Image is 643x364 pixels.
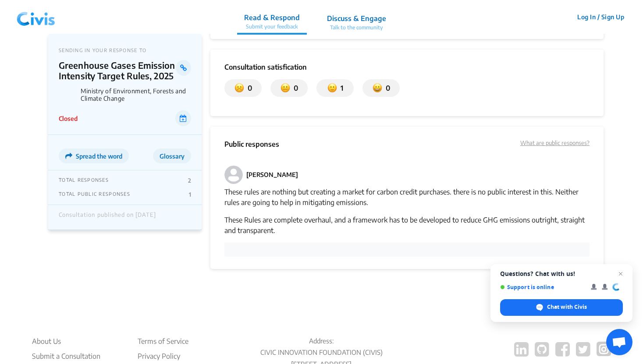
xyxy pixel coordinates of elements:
p: SENDING IN YOUR RESPONSE TO [59,47,191,53]
li: About Us [32,336,100,346]
img: somewhat_satisfied.svg [327,83,337,93]
span: Support is online [500,284,585,290]
li: Terms of Service [138,336,188,346]
span: Glossary [160,152,185,160]
p: What are public responses? [520,139,590,148]
p: Address: [243,336,399,346]
img: navlogo.png [13,4,59,30]
p: 0 [244,83,252,93]
p: These Rules are complete overhaul, and a framework has to be developed to reduce GHG emissions ou... [224,215,590,236]
p: Talk to the community [327,24,386,32]
p: Discuss & Engage [327,13,386,24]
p: 2 [188,177,191,184]
img: satisfied.svg [373,83,382,93]
div: Consultation published on [DATE] [59,212,156,223]
span: Spread the word [76,152,122,160]
img: dissatisfied.svg [234,83,244,93]
p: TOTAL PUBLIC RESPONSES [59,191,130,198]
div: Chat with Civis [500,299,623,316]
button: Log In / Sign Up [572,10,630,24]
button: Spread the word [59,148,129,163]
span: Close chat [615,269,626,279]
p: Consultation satisfication [224,62,590,72]
p: 0 [290,83,298,93]
p: [PERSON_NAME] [246,170,298,180]
li: Submit a Consultation [32,351,100,361]
img: Ministry of Environment, Forests and Climate Change logo [59,85,77,104]
p: Greenhouse Gases Emission Intensity Target Rules, 2025 [59,60,176,81]
p: 1 [337,83,343,93]
img: somewhat_dissatisfied.svg [281,83,290,93]
p: These rules are nothing but creating a market for carbon credit purchases. there is no public int... [224,187,590,208]
p: Submit your feedback [244,23,300,31]
p: Closed [59,114,78,123]
p: CIVIC INNOVATION FOUNDATION (CIVIS) [243,347,399,357]
p: Ministry of Environment, Forests and Climate Change [81,87,191,102]
p: 0 [382,83,390,93]
button: Glossary [153,148,191,163]
p: Public responses [224,139,279,155]
span: Questions? Chat with us! [500,270,623,277]
span: Chat with Civis [547,303,587,311]
p: TOTAL RESPONSES [59,177,109,184]
div: Open chat [606,329,632,355]
img: person-default.svg [224,166,243,184]
p: 1 [189,191,191,198]
li: Privacy Policy [138,351,188,361]
p: Read & Respond [244,12,300,23]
